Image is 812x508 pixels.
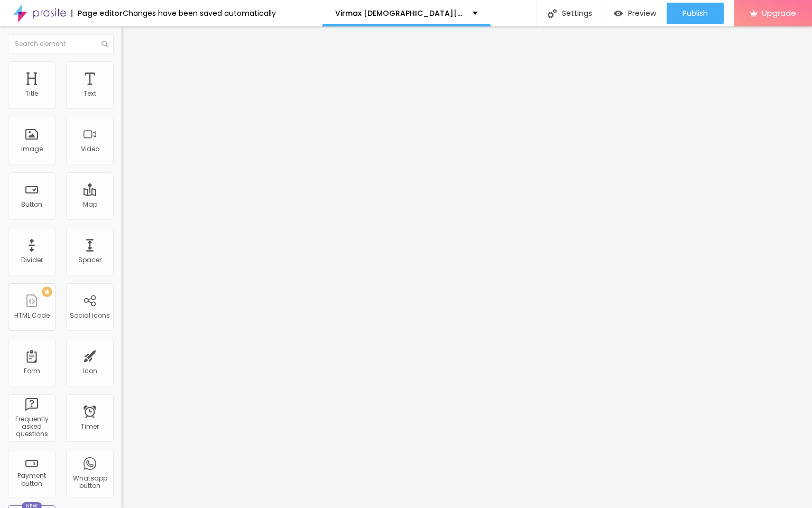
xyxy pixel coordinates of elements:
[682,9,708,17] span: Publish
[84,90,96,97] div: Text
[335,10,465,17] p: Virmax [DEMOGRAPHIC_DATA][MEDICAL_DATA] [GEOGRAPHIC_DATA] [MEDICAL_DATA]
[123,10,276,17] div: Changes have been saved automatically
[70,312,110,319] div: Social Icons
[71,10,123,17] div: Page editor
[667,3,724,24] button: Publish
[603,3,667,24] button: Preview
[614,9,623,18] img: view-1.svg
[14,312,50,319] div: HTML Code
[11,415,52,438] div: Frequently asked questions
[628,9,656,17] span: Preview
[81,145,99,153] div: Video
[83,367,97,375] div: Icon
[21,145,43,153] div: Image
[101,41,108,47] img: Icone
[81,423,99,430] div: Timer
[11,472,52,487] div: Payment button
[25,90,38,97] div: Title
[78,256,101,264] div: Spacer
[24,367,40,375] div: Form
[83,201,97,208] div: Map
[69,475,110,490] div: Whatsapp button
[21,201,42,208] div: Button
[8,34,114,53] input: Search element
[122,26,812,508] iframe: Editor
[548,9,557,18] img: Icone
[762,8,796,17] span: Upgrade
[21,256,43,264] div: Divider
